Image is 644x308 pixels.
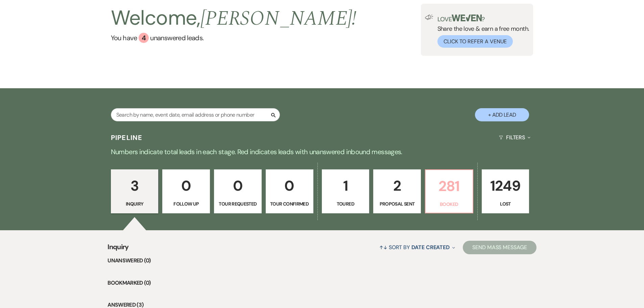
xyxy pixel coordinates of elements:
[111,133,143,142] h3: Pipeline
[108,256,536,265] li: Unanswered (0)
[425,15,433,20] img: loud-speaker-illustration.svg
[437,35,513,48] button: Click to Refer a Venue
[108,279,536,287] li: Bookmarked (0)
[377,238,458,256] button: Sort By Date Created
[111,33,357,43] a: You have 4 unanswered leads.
[79,146,566,157] p: Numbers indicate total leads in each stage. Red indicates leads with unanswered inbound messages.
[486,200,525,208] p: Lost
[322,169,369,213] a: 1Toured
[430,200,469,208] p: Booked
[218,174,257,197] p: 0
[373,169,421,213] a: 2Proposal Sent
[111,108,280,121] input: Search by name, event date, email address or phone number
[496,128,533,146] button: Filters
[430,175,469,197] p: 281
[475,108,529,121] button: + Add Lead
[270,174,309,197] p: 0
[167,200,206,208] p: Follow Up
[326,200,365,208] p: Toured
[115,200,154,208] p: Inquiry
[218,200,257,208] p: Tour Requested
[379,244,387,251] span: ↑↓
[115,174,154,197] p: 3
[378,174,416,197] p: 2
[452,15,482,21] img: weven-logo-green.svg
[411,244,450,251] span: Date Created
[326,174,365,197] p: 1
[463,241,536,254] button: Send Mass Message
[111,169,159,213] a: 3Inquiry
[425,169,473,213] a: 281Booked
[108,242,129,256] span: Inquiry
[200,3,357,34] span: [PERSON_NAME] !
[270,200,309,208] p: Tour Confirmed
[482,169,529,213] a: 1249Lost
[162,169,210,213] a: 0Follow Up
[167,174,206,197] p: 0
[437,15,529,22] p: Love ?
[139,33,149,43] div: 4
[266,169,313,213] a: 0Tour Confirmed
[433,15,529,48] div: Share the love & earn a free month.
[111,4,357,33] h2: Welcome,
[378,200,416,208] p: Proposal Sent
[486,174,525,197] p: 1249
[214,169,262,213] a: 0Tour Requested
